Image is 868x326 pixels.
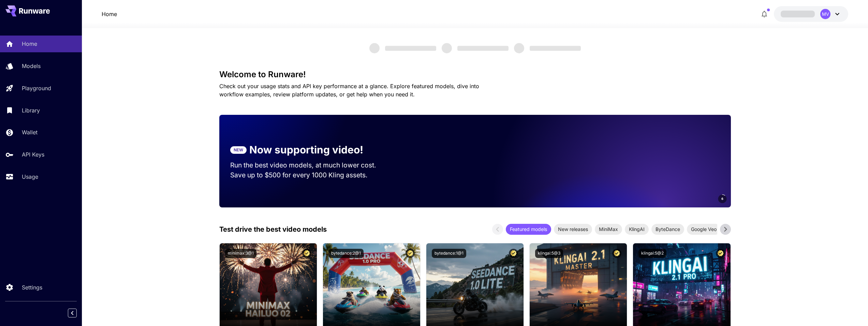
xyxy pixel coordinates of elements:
button: Collapse sidebar [68,309,77,317]
button: Certified Model – Vetted for best performance and includes a commercial license. [509,249,518,258]
p: Now supporting video! [249,142,363,158]
p: Run the best video models, at much lower cost. [230,160,389,170]
button: bytedance:1@1 [432,249,466,258]
p: API Keys [22,150,44,159]
p: Test drive the best video models [219,224,327,234]
p: Save up to $500 for every 1000 Kling assets. [230,170,389,180]
span: 6 [721,196,723,201]
p: Models [22,62,41,70]
span: Google Veo [687,226,721,233]
div: ByteDance [651,224,684,235]
div: MiniMax [595,224,622,235]
span: KlingAI [625,226,649,233]
button: Certified Model – Vetted for best performance and includes a commercial license. [716,249,725,258]
span: ByteDance [651,226,684,233]
span: New releases [554,226,592,233]
div: MV [820,9,830,19]
button: klingai:5@2 [638,249,666,258]
p: Home [22,40,37,48]
nav: breadcrumb [102,10,117,18]
span: Featured models [506,226,551,233]
button: Certified Model – Vetted for best performance and includes a commercial license. [302,249,311,258]
div: KlingAI [625,224,649,235]
button: Certified Model – Vetted for best performance and includes a commercial license. [406,249,415,258]
h3: Welcome to Runware! [219,70,731,79]
button: Certified Model – Vetted for best performance and includes a commercial license. [612,249,621,258]
div: Featured models [506,224,551,235]
span: Check out your usage stats and API key performance at a glance. Explore featured models, dive int... [219,83,479,98]
p: NEW [234,147,243,153]
div: Google Veo [687,224,721,235]
p: Usage [22,173,38,181]
button: bytedance:2@1 [328,249,364,258]
p: Playground [22,84,51,92]
p: Settings [22,283,42,291]
a: Home [102,10,117,18]
div: New releases [554,224,592,235]
button: MV [774,6,848,22]
div: Collapse sidebar [73,307,82,319]
button: klingai:5@3 [535,249,563,258]
span: MiniMax [595,226,622,233]
button: minimax:3@1 [225,249,256,258]
p: Library [22,106,40,114]
p: Wallet [22,128,38,136]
